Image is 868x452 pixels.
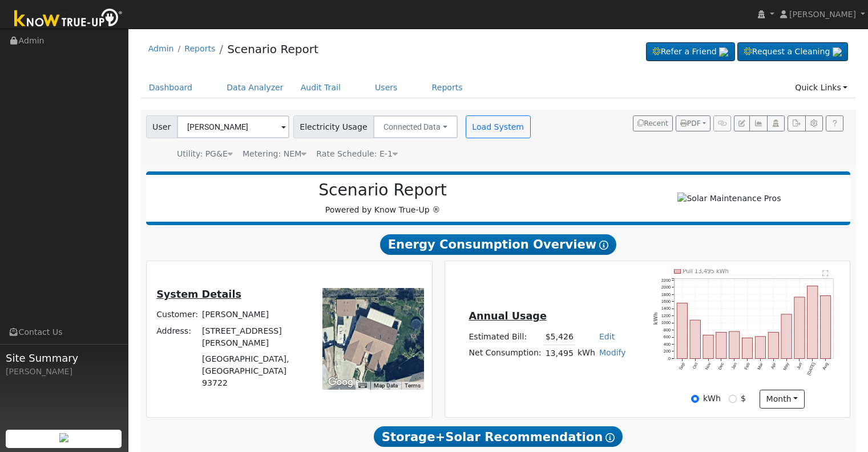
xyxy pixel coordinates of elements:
[704,362,712,371] text: Nov
[405,382,421,389] a: Terms (opens in new tab)
[788,115,805,131] button: Export Interval Data
[374,382,398,390] button: Map Data
[243,148,306,160] div: Metering: NEM
[808,286,818,358] rect: onclick=""
[676,115,710,131] button: PDF
[717,362,725,371] text: Dec
[737,42,848,62] a: Request a Cleaning
[358,382,366,390] button: Keyboard shortcuts
[575,345,597,362] td: kWh
[794,297,805,359] rect: onclick=""
[156,289,241,300] u: System Details
[734,115,750,131] button: Edit User
[218,77,292,98] a: Data Analyzer
[325,375,363,390] a: Open this area in Google Maps (opens a new window)
[227,42,318,56] a: Scenario Report
[768,333,778,359] rect: onclick=""
[374,426,623,447] span: Storage+Solar Recommendation
[466,115,531,138] button: Load System
[703,335,713,358] rect: onclick=""
[184,44,215,53] a: Reports
[742,338,753,358] rect: onclick=""
[760,390,805,409] button: month
[782,362,790,371] text: May
[6,366,122,378] div: [PERSON_NAME]
[786,77,856,98] a: Quick Links
[59,433,68,442] img: retrieve
[781,314,792,359] rect: onclick=""
[796,362,803,370] text: Jun
[316,149,398,158] span: Alias: E1
[293,115,374,138] span: Electricity Usage
[821,296,831,359] rect: onclick=""
[789,10,856,19] span: [PERSON_NAME]
[703,393,721,405] label: kWh
[148,44,174,53] a: Admin
[423,77,471,98] a: Reports
[822,362,830,371] text: Aug
[741,393,746,405] label: $
[719,47,728,57] img: retrieve
[661,299,671,304] text: 1600
[661,278,671,283] text: 2200
[749,115,767,131] button: Multi-Series Graph
[690,320,700,358] rect: onclick=""
[730,362,738,370] text: Jan
[683,268,729,274] text: Pull 13,495 kWh
[757,362,765,371] text: Mar
[152,181,614,216] div: Powered by Know True-Up ®
[9,6,128,32] img: Know True-Up
[200,323,307,351] td: [STREET_ADDRESS][PERSON_NAME]
[692,362,699,370] text: Oct
[664,334,671,339] text: 600
[469,310,546,322] u: Annual Usage
[366,77,406,98] a: Users
[680,119,701,127] span: PDF
[155,307,200,323] td: Customer:
[661,292,671,297] text: 1800
[373,115,458,138] button: Connected Data
[599,241,608,250] i: Show Help
[292,77,349,98] a: Audit Trail
[177,115,289,138] input: Select a User
[661,285,671,290] text: 2000
[200,351,307,391] td: [GEOGRAPHIC_DATA], [GEOGRAPHIC_DATA] 93722
[325,375,363,390] img: Google
[599,348,626,357] a: Modify
[826,115,843,131] a: Help Link
[661,306,671,311] text: 1400
[661,313,671,318] text: 1200
[678,362,686,371] text: Sep
[767,115,785,131] button: Login As
[177,148,233,160] div: Utility: PG&E
[716,333,726,359] rect: onclick=""
[6,350,122,366] span: Site Summary
[664,349,671,354] text: 200
[543,329,575,345] td: $5,426
[155,323,200,351] td: Address:
[200,307,307,323] td: [PERSON_NAME]
[467,345,543,362] td: Net Consumption:
[158,181,608,200] h2: Scenario Report
[633,115,673,131] button: Recent
[146,115,177,138] span: User
[646,42,735,62] a: Refer a Friend
[770,362,777,370] text: Apr
[653,313,659,325] text: kWh
[805,115,823,131] button: Settings
[467,329,543,345] td: Estimated Bill:
[664,342,671,347] text: 400
[668,356,671,361] text: 0
[806,362,817,376] text: [DATE]
[661,320,671,325] text: 1000
[833,47,842,57] img: retrieve
[729,395,737,403] input: $
[744,362,751,370] text: Feb
[677,303,687,358] rect: onclick=""
[677,193,781,205] img: Solar Maintenance Pros
[729,331,740,358] rect: onclick=""
[140,77,201,98] a: Dashboard
[822,270,829,277] text: 
[380,234,616,255] span: Energy Consumption Overview
[599,332,615,341] a: Edit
